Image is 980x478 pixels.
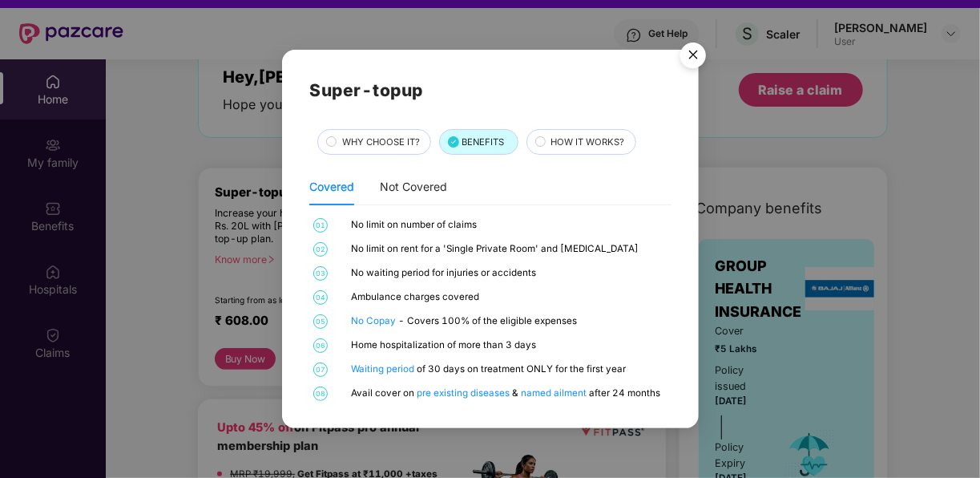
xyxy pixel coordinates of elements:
[313,314,327,329] span: 05
[520,387,588,399] a: named ailment
[350,314,667,329] div: - Covers 100% of the eligible expenses
[342,136,420,150] span: WHY CHOOSE IT?
[313,363,327,377] span: 07
[550,136,624,150] span: HOW IT WORKS?
[350,363,416,375] a: Waiting period
[416,387,511,399] a: pre existing diseases
[350,242,667,257] div: No limit on rent for a 'Single Private Room' and [MEDICAL_DATA]
[350,387,667,401] div: Avail cover on & after 24 months
[350,338,667,353] div: Home hospitalization of more than 3 days
[313,387,327,401] span: 08
[350,363,667,377] div: of 30 days on treatment ONLY for the first year
[309,178,354,196] div: Covered
[671,34,714,78] button: Close
[313,218,327,233] span: 01
[671,34,716,79] img: svg+xml;base64,PHN2ZyB4bWxucz0iaHR0cDovL3d3dy53My5vcmcvMjAwMC9zdmciIHdpZHRoPSI1NiIgaGVpZ2h0PSI1Ni...
[313,266,327,281] span: 03
[350,290,667,305] div: Ambulance charges covered
[350,315,397,326] a: No Copay
[313,338,327,353] span: 06
[380,178,447,196] div: Not Covered
[309,77,671,103] h2: Super-topup
[461,136,503,150] span: BENEFITS
[350,266,667,281] div: No waiting period for injuries or accidents
[313,290,327,305] span: 04
[313,242,327,257] span: 02
[350,218,667,233] div: No limit on number of claims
